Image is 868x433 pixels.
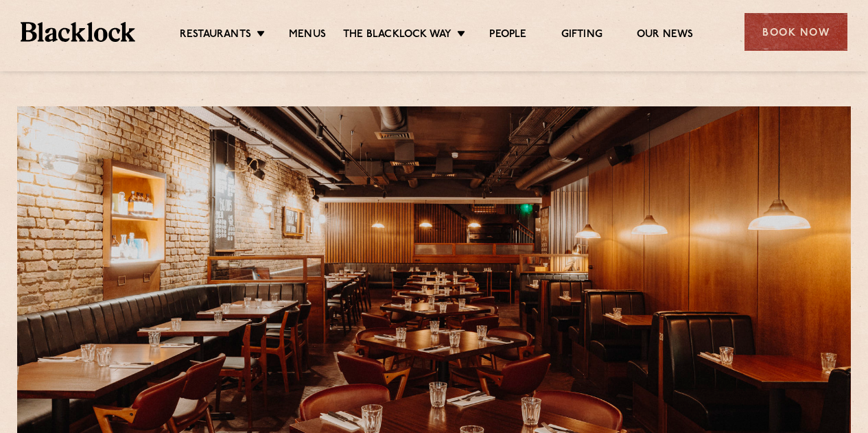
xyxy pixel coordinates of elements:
a: Gifting [561,28,602,43]
a: The Blacklock Way [343,28,451,43]
div: Book Now [744,13,847,51]
a: Our News [637,28,694,43]
a: Restaurants [180,28,251,43]
a: People [489,28,526,43]
a: Menus [289,28,326,43]
img: BL_Textured_Logo-footer-cropped.svg [21,22,135,41]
